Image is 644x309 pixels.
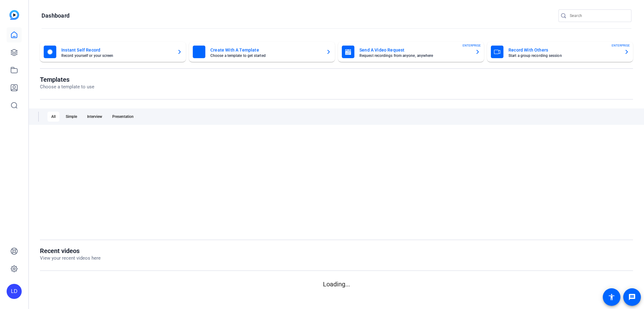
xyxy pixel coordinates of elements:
p: Choose a template to use [40,83,94,91]
p: View your recent videos here [40,255,101,262]
button: Instant Self RecordRecord yourself or your screen [40,42,186,62]
div: Interview [83,112,106,122]
h1: Dashboard [42,12,69,19]
mat-card-title: Record With Others [508,46,619,54]
span: ENTERPRISE [463,43,481,48]
mat-card-title: Instant Self Record [61,46,172,54]
div: Simple [62,112,81,122]
button: Create With A TemplateChoose a template to get started [189,42,335,62]
mat-card-subtitle: Start a group recording session [508,54,619,58]
h1: Recent videos [40,247,101,255]
mat-icon: message [628,293,636,301]
span: ENTERPRISE [612,43,630,48]
mat-card-title: Create With A Template [210,46,321,54]
img: blue-gradient.svg [9,10,19,20]
div: LD [7,284,22,299]
h1: Templates [40,76,94,83]
button: Record With OthersStart a group recording sessionENTERPRISE [487,42,633,62]
mat-card-subtitle: Request recordings from anyone, anywhere [359,54,470,58]
mat-card-title: Send A Video Request [359,46,470,54]
p: Loading... [40,279,633,289]
input: Search [570,12,626,19]
div: Presentation [108,112,137,122]
mat-card-subtitle: Choose a template to get started [210,54,321,58]
button: Send A Video RequestRequest recordings from anyone, anywhereENTERPRISE [338,42,484,62]
mat-card-subtitle: Record yourself or your screen [61,54,172,58]
mat-icon: accessibility [608,293,615,301]
div: All [47,112,59,122]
